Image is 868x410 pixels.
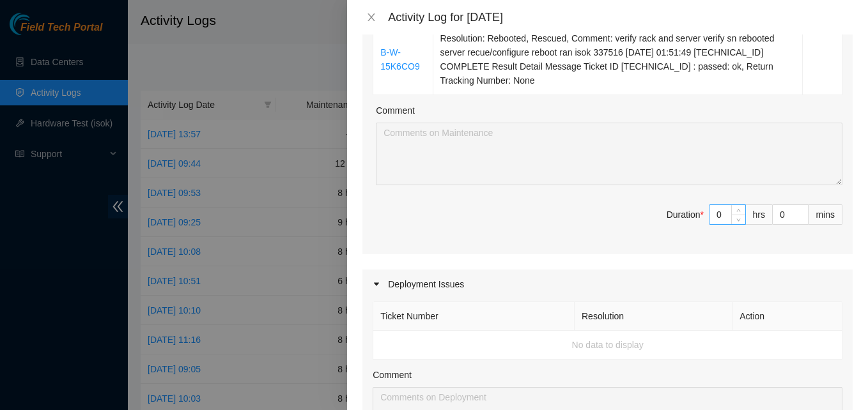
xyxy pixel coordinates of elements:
div: Deployment Issues [362,270,853,299]
div: Duration [667,208,704,222]
span: down [735,216,743,224]
th: Action [732,302,842,331]
div: hrs [746,204,773,225]
th: Ticket Number [373,302,575,331]
span: caret-right [373,280,380,288]
th: Resolution [575,302,732,331]
label: Comment [376,103,415,118]
button: Close [362,11,380,24]
a: B-W-15K6CO9 [380,47,419,72]
textarea: Comment [376,123,842,185]
span: Decrease Value [731,215,745,224]
span: Increase Value [731,205,745,215]
td: Resolution: Rebooted, Rescued, Comment: verify rack and server verify sn rebooted server recue/co... [433,24,803,95]
div: mins [809,204,842,225]
span: up [735,207,743,215]
td: No data to display [373,331,842,360]
label: Comment [373,368,412,382]
div: Activity Log for [DATE] [388,10,853,24]
span: close [366,12,376,22]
